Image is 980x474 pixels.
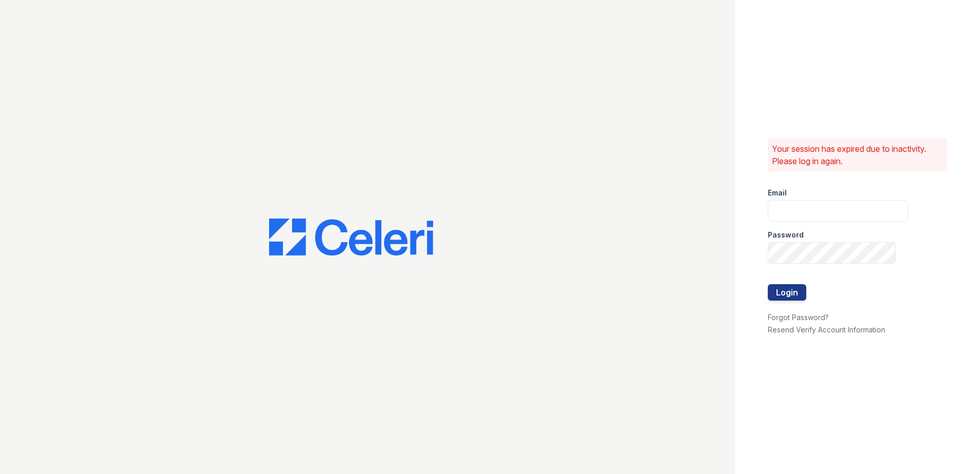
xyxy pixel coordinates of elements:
[768,230,804,240] label: Password
[772,143,943,167] p: Your session has expired due to inactivity. Please log in again.
[768,325,885,334] a: Resend Verify Account Information
[269,219,433,255] img: CE_Logo_Blue-a8612792a0a2168367f1c8372b55b34899dd931a85d93a1a3d3e32e68fde9ad4.png
[768,284,806,301] button: Login
[768,188,787,198] label: Email
[768,313,829,322] a: Forgot Password?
